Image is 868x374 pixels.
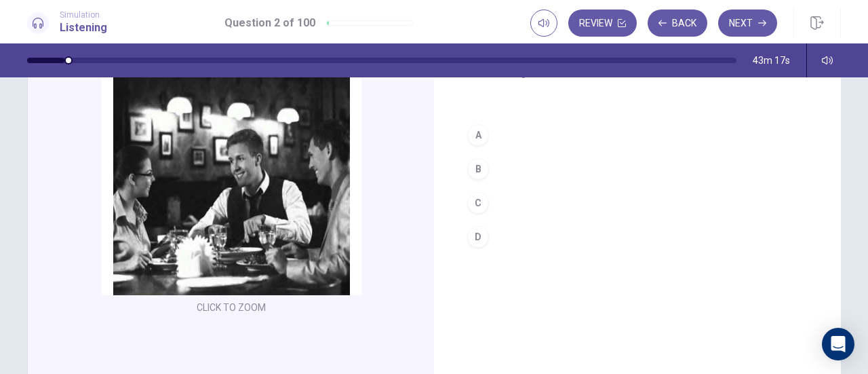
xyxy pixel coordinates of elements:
button: Review [568,10,637,37]
h1: Listening [60,20,107,36]
h1: Question 2 of 100 [224,15,315,31]
div: A [467,124,489,146]
button: Back [648,10,707,37]
button: A [461,118,814,152]
button: C [461,186,814,220]
div: B [467,158,489,180]
div: D [467,226,489,248]
span: 43m 17s [753,55,790,66]
div: Open Intercom Messenger [822,328,854,360]
span: Simulation [60,10,107,20]
button: Next [718,10,777,37]
button: B [461,152,814,186]
div: C [467,192,489,214]
button: D [461,220,814,254]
